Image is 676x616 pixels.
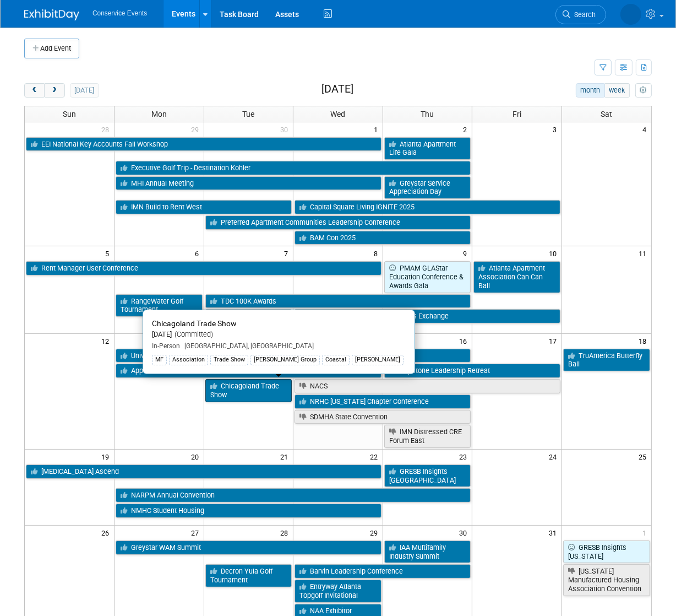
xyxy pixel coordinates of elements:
[641,526,651,539] span: 1
[151,110,167,118] span: Mon
[373,246,383,260] span: 8
[116,541,381,555] a: Greystar WAM Summit
[548,246,561,260] span: 10
[295,200,560,214] a: Capital Square Living IGNITE 2025
[548,526,561,539] span: 31
[637,246,651,260] span: 11
[635,83,652,98] button: myCustomButton
[279,450,293,463] span: 21
[384,261,471,293] a: PMAM GLAStar Education Conference & Awards Gala
[279,526,293,539] span: 28
[295,580,381,602] a: Entryway Atlanta Topgolf Invitational
[210,355,248,365] div: Trade Show
[384,176,471,199] a: Greystar Service Appreciation Day
[563,564,650,596] a: [US_STATE] Manufactured Housing Association Convention
[116,294,203,317] a: RangeWater Golf Tournament
[384,541,471,563] a: IAA Multifamily Industry Summit
[116,488,471,502] a: NARPM Annual Convention
[295,395,471,409] a: NRHC [US_STATE] Chapter Conference
[330,110,345,118] span: Wed
[384,425,471,447] a: IMN Distressed CRE Forum East
[552,122,561,136] span: 3
[152,330,406,339] div: [DATE]
[462,122,472,136] span: 2
[190,122,204,136] span: 29
[295,379,560,393] a: NACS
[205,294,471,309] a: TDC 100K Awards
[116,161,471,175] a: Executive Golf Trip - Destination Kohler
[152,319,236,328] span: Chicagoland Trade Show
[384,464,471,487] a: GRESB Insights [GEOGRAPHIC_DATA]
[169,355,208,365] div: Association
[604,83,630,98] button: week
[116,504,381,518] a: NMHC Student Housing
[352,355,404,365] div: [PERSON_NAME]
[458,526,472,539] span: 30
[205,564,292,587] a: Decron Yula Golf Tournament
[180,342,314,350] span: [GEOGRAPHIC_DATA], [GEOGRAPHIC_DATA]
[321,83,353,95] h2: [DATE]
[152,355,167,365] div: MF
[641,122,651,136] span: 4
[152,342,180,350] span: In-Person
[26,261,381,275] a: Rent Manager User Conference
[70,83,99,98] button: [DATE]
[24,39,79,58] button: Add Event
[190,526,204,539] span: 27
[116,364,381,378] a: Appfolio Customer Conference
[100,334,114,348] span: 12
[458,450,472,463] span: 23
[100,450,114,463] span: 19
[190,450,204,463] span: 20
[100,526,114,539] span: 26
[384,137,471,160] a: Atlanta Apartment Life Gala
[26,464,381,479] a: [MEDICAL_DATA] Ascend
[322,355,350,365] div: Coastal
[570,10,596,19] span: Search
[242,110,254,118] span: Tue
[637,450,651,463] span: 25
[620,4,641,25] img: Amiee Griffey
[640,87,647,94] i: Personalize Calendar
[421,110,434,118] span: Thu
[26,137,381,152] a: EEI National Key Accounts Fall Workshop
[172,330,213,338] span: (Committed)
[295,564,471,579] a: Barvin Leadership Conference
[576,83,605,98] button: month
[24,9,79,20] img: ExhibitDay
[563,349,650,371] a: TruAmerica Butterfly Ball
[548,334,561,348] span: 17
[194,246,204,260] span: 6
[458,334,472,348] span: 16
[250,355,320,365] div: [PERSON_NAME] Group
[92,9,147,17] span: Conservice Events
[555,5,606,24] a: Search
[373,122,383,136] span: 1
[295,410,471,424] a: SDMHA State Convention
[63,110,76,118] span: Sun
[100,122,114,136] span: 28
[295,231,471,245] a: BAM Con 2025
[563,541,650,563] a: GRESB Insights [US_STATE]
[116,349,471,363] a: University Partners’ Level Up Conference
[384,364,560,378] a: Capstone Leadership Retreat
[295,309,560,323] a: Interface Senior Housing Business Exchange
[637,334,651,348] span: 18
[279,122,293,136] span: 30
[283,246,293,260] span: 7
[116,200,292,214] a: IMN Build to Rent West
[205,379,292,402] a: Chicagoland Trade Show
[205,215,471,230] a: Preferred Apartment Communities Leadership Conference
[462,246,472,260] span: 9
[369,526,383,539] span: 29
[116,176,381,191] a: MHI Annual Meeting
[24,83,45,98] button: prev
[104,246,114,260] span: 5
[44,83,64,98] button: next
[473,261,560,293] a: Atlanta Apartment Association Can Can Ball
[513,110,521,118] span: Fri
[548,450,561,463] span: 24
[369,450,383,463] span: 22
[601,110,612,118] span: Sat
